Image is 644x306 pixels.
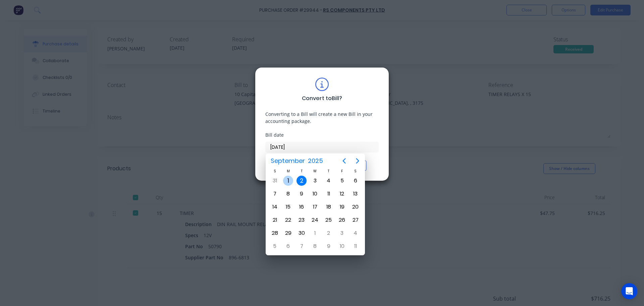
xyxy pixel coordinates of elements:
[324,189,334,199] div: Thursday, September 11, 2025
[266,155,327,167] button: September2025
[297,228,307,238] div: Tuesday, September 30, 2025
[308,168,322,174] div: W
[283,228,293,238] div: Monday, September 29, 2025
[270,176,280,186] div: Sunday, August 31, 2025
[351,215,361,225] div: Saturday, September 27, 2025
[270,189,280,199] div: Sunday, September 7, 2025
[283,176,293,186] div: Monday, September 1, 2025
[297,215,307,225] div: Tuesday, September 23, 2025
[281,168,295,174] div: M
[351,228,361,238] div: Saturday, October 4, 2025
[270,202,280,212] div: Sunday, September 14, 2025
[351,154,364,168] button: Next page
[283,215,293,225] div: Monday, September 22, 2025
[621,283,637,299] div: Open Intercom Messenger
[349,168,362,174] div: S
[337,215,347,225] div: Friday, September 26, 2025
[297,176,307,186] div: Today, Tuesday, September 2, 2025
[324,228,334,238] div: Thursday, October 2, 2025
[268,168,281,174] div: S
[297,189,307,199] div: Tuesday, September 9, 2025
[265,131,379,138] div: Bill date
[310,202,320,212] div: Wednesday, September 17, 2025
[302,94,342,102] div: Convert to Bill ?
[297,241,307,251] div: Tuesday, October 7, 2025
[297,202,307,212] div: Tuesday, September 16, 2025
[337,228,347,238] div: Friday, October 3, 2025
[310,228,320,238] div: Wednesday, October 1, 2025
[283,189,293,199] div: Monday, September 8, 2025
[337,189,347,199] div: Friday, September 12, 2025
[322,168,335,174] div: T
[324,241,334,251] div: Thursday, October 9, 2025
[270,228,280,238] div: Sunday, September 28, 2025
[337,241,347,251] div: Friday, October 10, 2025
[335,168,349,174] div: F
[265,111,379,125] div: Converting to a Bill will create a new Bill in your accounting package.
[337,154,351,168] button: Previous page
[324,176,334,186] div: Thursday, September 4, 2025
[310,176,320,186] div: Wednesday, September 3, 2025
[270,215,280,225] div: Sunday, September 21, 2025
[324,202,334,212] div: Thursday, September 18, 2025
[337,176,347,186] div: Friday, September 5, 2025
[270,241,280,251] div: Sunday, October 5, 2025
[351,176,361,186] div: Saturday, September 6, 2025
[324,215,334,225] div: Thursday, September 25, 2025
[283,202,293,212] div: Monday, September 15, 2025
[269,155,306,167] span: September
[310,215,320,225] div: Wednesday, September 24, 2025
[310,241,320,251] div: Wednesday, October 8, 2025
[306,155,324,167] span: 2025
[351,189,361,199] div: Saturday, September 13, 2025
[351,241,361,251] div: Saturday, October 11, 2025
[337,202,347,212] div: Friday, September 19, 2025
[351,202,361,212] div: Saturday, September 20, 2025
[310,189,320,199] div: Wednesday, September 10, 2025
[295,168,308,174] div: T
[283,241,293,251] div: Monday, October 6, 2025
